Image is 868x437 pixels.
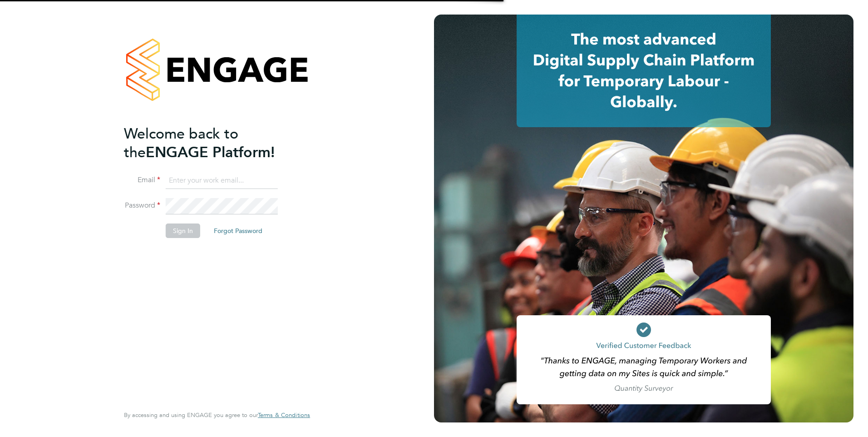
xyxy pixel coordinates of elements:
button: Sign In [166,223,200,238]
input: Enter your work email... [166,173,278,189]
span: Welcome back to the [124,125,238,161]
a: Terms & Conditions [258,412,310,419]
button: Forgot Password [207,223,270,238]
span: By accessing and using ENGAGE you agree to our [124,411,310,419]
label: Email [124,175,160,185]
h2: ENGAGE Platform! [124,124,301,162]
label: Password [124,201,160,210]
span: Terms & Conditions [258,411,310,419]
